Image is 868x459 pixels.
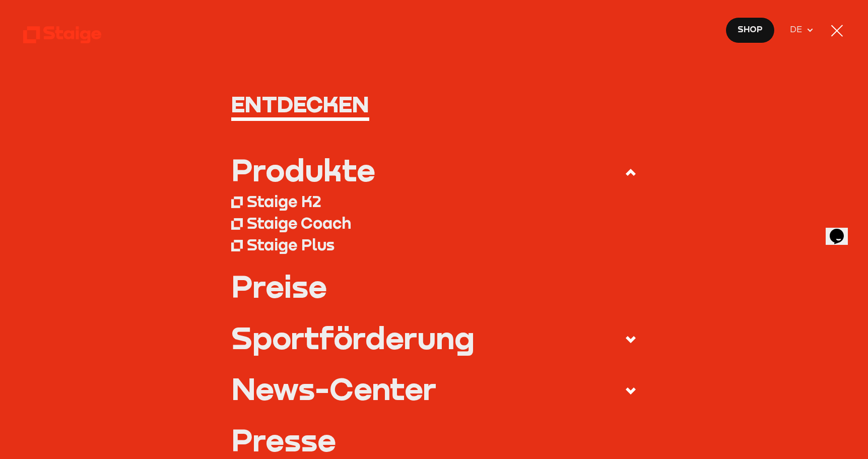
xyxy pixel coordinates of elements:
a: Shop [725,17,775,43]
div: News-Center [231,373,436,404]
span: DE [790,23,806,36]
div: Staige K2 [247,191,321,211]
span: Shop [738,23,763,36]
a: Staige K2 [231,190,636,212]
div: Produkte [231,154,375,185]
a: Presse [231,424,636,455]
iframe: chat widget [826,215,858,245]
div: Sportförderung [231,322,475,353]
a: Preise [231,271,636,301]
a: Staige Plus [231,233,636,255]
a: Staige Coach [231,212,636,233]
div: Staige Coach [247,213,351,232]
div: Staige Plus [247,235,335,254]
